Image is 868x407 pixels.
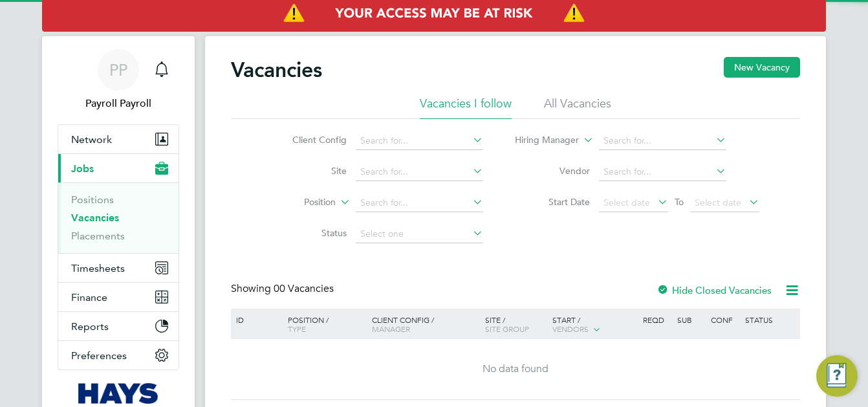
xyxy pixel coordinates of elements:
[58,154,179,182] button: Jobs
[58,383,179,404] a: Go to home page
[78,383,159,404] img: hays-logo-retina.png
[71,230,125,242] a: Placements
[816,355,858,397] button: Engage Resource Center
[549,309,640,341] div: Start /
[109,61,127,78] span: PP
[356,225,483,243] input: Select one
[71,133,112,146] span: Network
[695,197,741,208] span: Select date
[233,362,798,376] div: No data found
[274,282,334,295] span: 00 Vacancies
[372,324,410,334] span: Manager
[505,134,579,147] label: Hiring Manager
[599,163,726,181] input: Search for...
[671,193,688,210] span: To
[369,309,482,340] div: Client Config /
[58,341,179,369] button: Preferences
[515,196,590,208] label: Start Date
[724,57,800,78] button: New Vacancy
[231,57,322,83] h2: Vacancies
[656,284,772,296] label: Hide Closed Vacancies
[356,163,483,181] input: Search for...
[71,162,94,175] span: Jobs
[485,324,529,334] span: Site Group
[71,262,125,274] span: Timesheets
[515,165,590,177] label: Vendor
[272,165,347,177] label: Site
[58,96,179,111] span: Payroll Payroll
[233,309,278,331] div: ID
[58,182,179,253] div: Jobs
[674,309,708,331] div: Sub
[420,96,512,119] li: Vacancies I follow
[544,96,611,119] li: All Vacancies
[71,291,107,303] span: Finance
[288,324,306,334] span: Type
[272,134,347,146] label: Client Config
[599,132,726,150] input: Search for...
[640,309,673,331] div: Reqd
[58,312,179,340] button: Reports
[58,283,179,311] button: Finance
[58,49,179,111] a: PPPayroll Payroll
[71,193,114,206] a: Positions
[71,320,109,333] span: Reports
[482,309,550,340] div: Site /
[71,212,119,224] a: Vacancies
[58,125,179,153] button: Network
[356,194,483,212] input: Search for...
[742,309,798,331] div: Status
[272,227,347,239] label: Status
[708,309,741,331] div: Conf
[356,132,483,150] input: Search for...
[603,197,650,208] span: Select date
[58,254,179,282] button: Timesheets
[231,282,336,296] div: Showing
[278,309,369,340] div: Position /
[71,349,127,362] span: Preferences
[552,324,589,334] span: Vendors
[261,196,336,209] label: Position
